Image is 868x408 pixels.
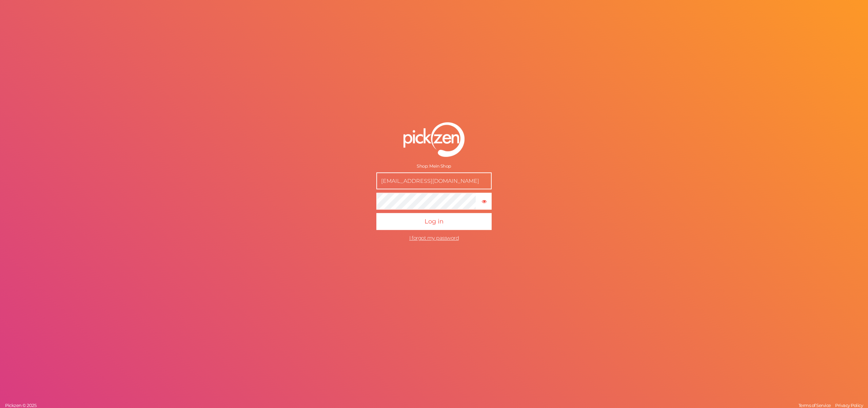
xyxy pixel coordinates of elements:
[3,403,38,408] a: Pickzen © 2025
[798,403,831,408] span: Terms of Service
[797,403,833,408] a: Terms of Service
[403,122,465,157] img: pz-logo-white.png
[409,235,459,241] a: I forgot my password
[835,403,863,408] span: Privacy Policy
[425,218,443,225] span: Log in
[376,213,492,230] button: Log in
[833,403,865,408] a: Privacy Policy
[376,172,492,189] input: E-mail
[376,164,492,169] div: Shop: Mein Shop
